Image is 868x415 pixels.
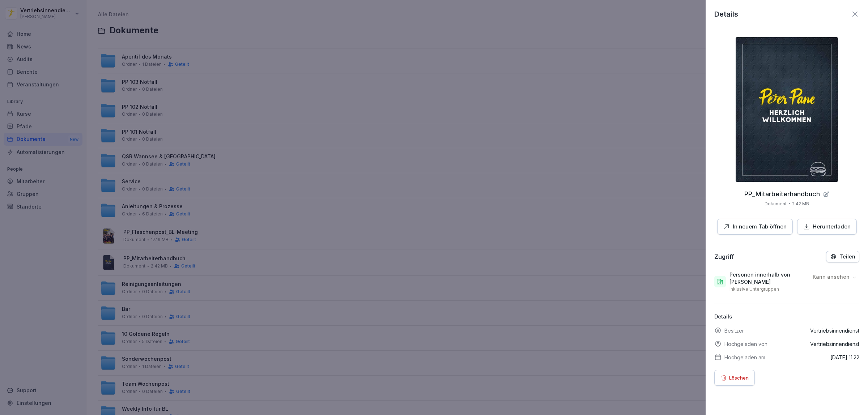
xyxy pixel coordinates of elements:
[810,340,859,348] p: Vertriebsinnendienst
[797,219,857,235] button: Herunterladen
[765,201,787,207] p: Dokument
[813,223,851,231] p: Herunterladen
[724,354,765,361] p: Hochgeladen am
[744,191,820,198] p: PP_Mitarbeiterhandbuch
[826,251,859,262] button: Teilen
[714,253,734,260] div: Zugriff
[792,201,809,207] p: 2.42 MB
[830,354,859,361] p: [DATE] 11:22
[810,327,859,334] p: Vertriebsinnendienst
[714,313,859,321] p: Details
[717,219,793,235] button: In neuem Tab öffnen
[724,340,767,348] p: Hochgeladen von
[729,271,807,286] p: Personen innerhalb von [PERSON_NAME]
[736,37,838,182] img: thumbnail
[729,374,749,382] p: Löschen
[729,286,779,292] p: Inklusive Untergruppen
[733,223,787,231] p: In neuem Tab öffnen
[714,9,738,20] p: Details
[724,327,744,334] p: Besitzer
[839,254,855,260] p: Teilen
[714,370,755,386] button: Löschen
[813,273,850,281] p: Kann ansehen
